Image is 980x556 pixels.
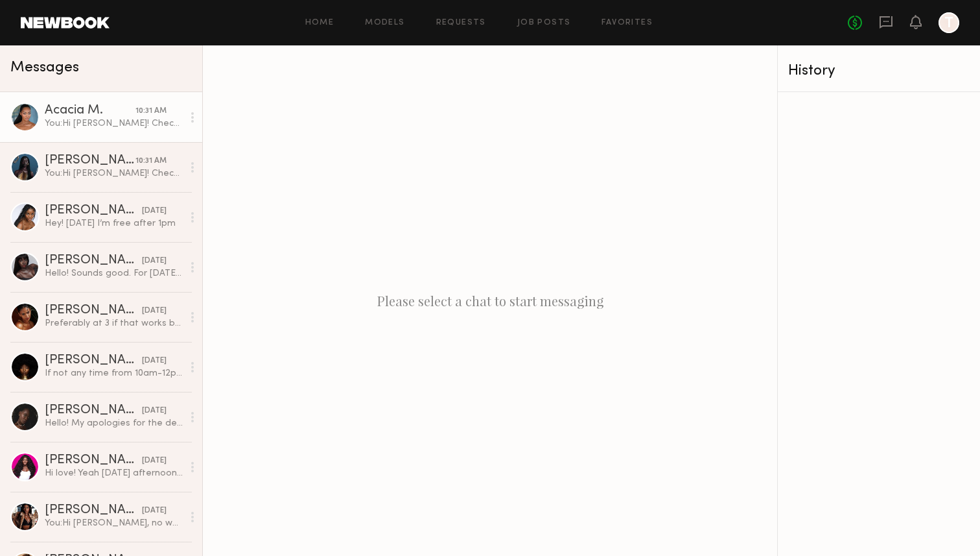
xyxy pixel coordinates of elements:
div: Preferably at 3 if that works but I’m flexible [45,317,183,330]
div: 10:31 AM [135,155,167,167]
a: Favorites [601,19,653,27]
div: [PERSON_NAME] [45,254,142,267]
div: 10:31 AM [135,105,167,117]
div: You: Hi [PERSON_NAME], no worries! We will reach back out for the next one. [45,517,183,529]
div: History [788,64,970,79]
div: [DATE] [142,405,167,417]
div: Hey! [DATE] I’m free after 1pm [45,217,183,230]
div: Please select a chat to start messaging [203,45,777,556]
div: Acacia M. [45,104,135,117]
a: T [939,12,959,33]
div: [PERSON_NAME] [45,304,142,317]
a: Home [305,19,334,27]
div: You: Hi [PERSON_NAME]! Checking in to see if you would be available for a swatch test [DATE][DATE... [45,117,183,130]
div: If not any time from 10am-12pm for morning. [45,367,183,380]
a: Models [365,19,404,27]
div: [DATE] [142,355,167,367]
div: [PERSON_NAME] [45,204,142,217]
div: Hello! Sounds good. For [DATE] it should be ok but for the future, ill get back to you on this [45,267,183,280]
div: [PERSON_NAME] [45,154,135,167]
div: [DATE] [142,505,167,517]
span: Messages [10,60,79,75]
div: [PERSON_NAME] [45,404,142,417]
div: Hi love! Yeah [DATE] afternoon is good [45,467,183,479]
div: [PERSON_NAME] [45,504,142,517]
a: Job Posts [517,19,571,27]
div: [PERSON_NAME] [45,354,142,367]
div: [PERSON_NAME] [45,454,142,467]
div: Hello! My apologies for the delayed response. Unfortunately I was available [DATE] and completely... [45,417,183,429]
div: [DATE] [142,455,167,467]
a: Requests [436,19,486,27]
div: [DATE] [142,255,167,267]
div: [DATE] [142,305,167,317]
div: [DATE] [142,205,167,217]
div: You: Hi [PERSON_NAME]! Checking in to see if you would be available for a swatch test [DATE][DATE... [45,167,183,180]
